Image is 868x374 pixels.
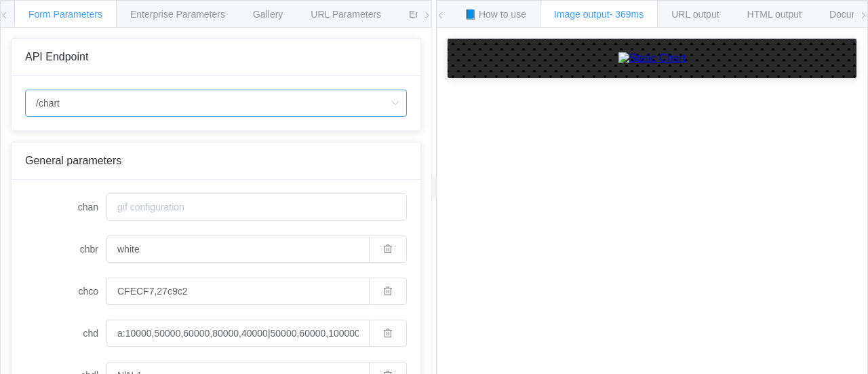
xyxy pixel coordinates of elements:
[409,9,467,20] span: Environments
[311,9,381,20] span: URL Parameters
[25,90,407,117] input: Select
[28,9,102,20] span: Form Parameters
[106,278,369,305] input: series colors
[106,236,369,263] input: Bar corner radius. Display bars with rounded corner.
[465,9,526,20] span: 📘 How to use
[106,320,369,347] input: chart data
[106,193,407,221] input: gif configuration
[25,320,106,347] label: chd
[554,9,644,20] span: Image output
[25,236,106,263] label: chbr
[610,9,644,20] span: - 369ms
[25,278,106,305] label: chco
[25,193,106,221] label: chan
[25,51,88,62] span: API Endpoint
[747,9,802,20] span: HTML output
[618,52,686,64] img: Static Chart
[461,52,843,64] a: Static Chart
[130,9,225,20] span: Enterprise Parameters
[25,155,121,166] span: General parameters
[253,9,283,20] span: Gallery
[671,9,719,20] span: URL output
